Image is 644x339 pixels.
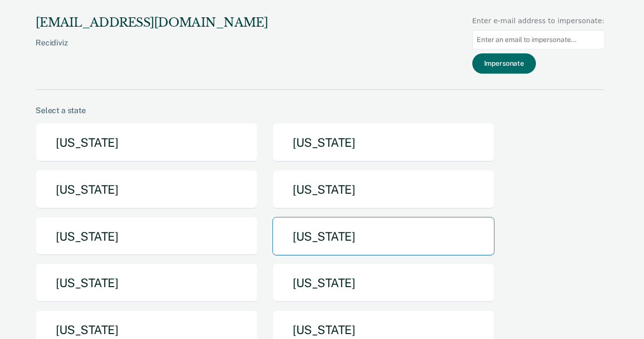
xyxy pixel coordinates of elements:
[472,53,536,74] button: Impersonate
[36,263,258,302] button: [US_STATE]
[272,123,494,162] button: [US_STATE]
[472,16,605,26] div: Enter e-mail address to impersonate:
[272,170,494,209] button: [US_STATE]
[272,217,494,256] button: [US_STATE]
[36,217,258,256] button: [US_STATE]
[272,263,494,302] button: [US_STATE]
[36,38,268,63] div: Recidiviz
[36,106,605,115] div: Select a state
[36,123,258,162] button: [US_STATE]
[36,16,268,30] div: [EMAIL_ADDRESS][DOMAIN_NAME]
[36,170,258,209] button: [US_STATE]
[472,30,605,49] input: Enter an email to impersonate...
